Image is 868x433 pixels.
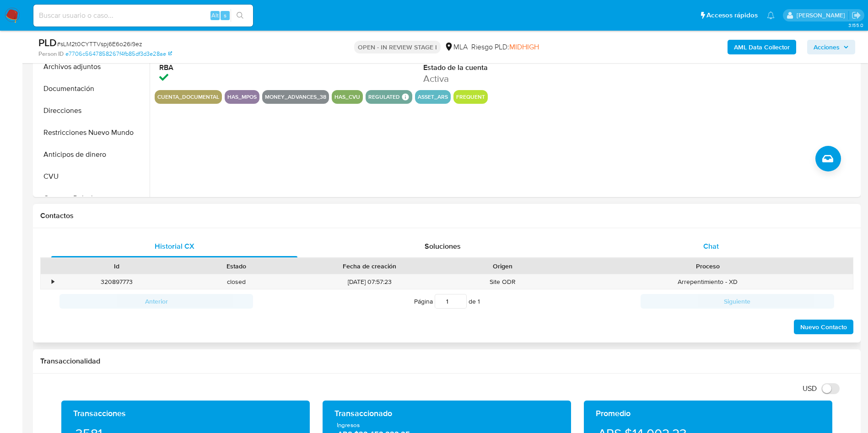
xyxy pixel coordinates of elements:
[35,78,150,100] button: Documentación
[159,63,326,73] dt: RBA
[456,95,485,99] button: frequent
[183,262,290,271] div: Estado
[354,41,441,53] p: OPEN - IN REVIEW STAGE I
[767,11,775,19] a: Notificaciones
[38,35,57,50] b: PLD
[734,40,790,54] b: AML Data Collector
[425,241,461,251] span: Soluciones
[641,294,834,309] button: Siguiente
[52,278,54,286] div: •
[57,39,142,48] span: # sLM2t0CYTTVspj6E6o26i9ez
[852,11,861,20] a: Salir
[265,95,326,99] button: money_advances_38
[449,262,556,271] div: Origen
[231,9,249,22] button: search-icon
[65,50,172,58] a: e7706c5647858267f4fb85df3d3e28ae
[423,63,590,73] dt: Estado de la cuenta
[414,294,480,309] span: Página de
[38,50,64,58] b: Person ID
[418,95,448,99] button: asset_ars
[794,320,853,334] button: Nuevo Contacto
[59,294,253,309] button: Anterior
[33,10,253,21] input: Buscar usuario o caso...
[368,95,400,99] button: regulated
[471,42,539,52] span: Riesgo PLD:
[443,274,563,289] div: Site ODR
[423,72,590,85] dd: Activa
[227,95,257,99] button: has_mpos
[40,357,853,366] h1: Transaccionalidad
[797,11,848,20] p: rocio.garcia@mercadolibre.com
[35,56,150,78] button: Archivos adjuntos
[706,11,758,20] span: Accesos rápidos
[703,241,719,251] span: Chat
[155,241,194,251] span: Historial CX
[211,11,219,20] span: Alt
[478,297,480,306] span: 1
[57,274,177,289] div: 320897773
[814,40,840,54] span: Acciones
[444,42,468,52] div: MLA
[157,95,219,99] button: cuenta_documental
[35,100,150,122] button: Direcciones
[35,187,150,209] button: Cruces y Relaciones
[35,166,150,187] button: CVU
[509,42,539,52] span: MIDHIGH
[297,274,443,289] div: [DATE] 07:57:23
[334,95,360,99] button: has_cvu
[303,262,437,271] div: Fecha de creación
[40,211,853,220] h1: Contactos
[807,40,855,54] button: Acciones
[63,262,170,271] div: Id
[800,321,847,333] span: Nuevo Contacto
[35,122,150,144] button: Restricciones Nuevo Mundo
[563,274,853,289] div: Arrepentimiento - XD
[224,11,226,20] span: s
[177,274,297,289] div: closed
[569,262,846,271] div: Proceso
[35,144,150,166] button: Anticipos de dinero
[848,21,863,29] span: 3.155.0
[728,40,796,54] button: AML Data Collector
